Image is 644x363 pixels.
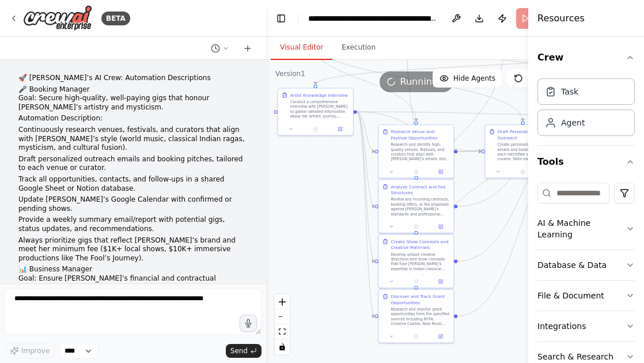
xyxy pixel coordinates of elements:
[498,142,557,162] div: Create personalized outreach emails and booking pitches for each identified venue or curator. Tai...
[18,94,248,112] p: Goal: Secure high-quality, well-paying gigs that honour [PERSON_NAME]’s artistry and mysticism.
[357,109,375,210] g: Edge from 8b56d36f-64cc-41ec-8fd9-930e3a2db5fe to f9a2dcb5-0e75-437c-836c-65f2078dea0a
[537,146,635,178] button: Tools
[378,289,454,343] div: Discover and Track Grant OpportunitiesResearch and monitor grant opportunities from the specified...
[498,128,557,141] div: Draft Personalized Booking Outreach
[561,117,585,128] div: Agent
[430,332,451,340] button: Open in side panel
[238,41,257,55] button: Start a new chat
[332,36,385,60] button: Execution
[273,10,289,27] button: Hide left sidebar
[275,339,290,354] button: toggle interactivity
[308,13,438,24] nav: breadcrumb
[430,278,451,285] button: Open in side panel
[275,294,290,309] button: zoom in
[18,274,248,292] p: Goal: Ensure [PERSON_NAME]’s financial and contractual stability, protecting her value as an artist.
[290,92,348,99] div: Artist Knowledge Interview
[413,39,507,231] g: Edge from 15924fe2-d5cc-4d75-b5dc-b636738e3b8a to fe700609-358a-46ff-9b85-ddb1c58bc624
[403,168,429,176] button: No output available
[484,124,560,179] div: Draft Personalized Booking OutreachCreate personalized outreach emails and booking pitches for ea...
[561,86,578,97] div: Task
[433,69,502,88] button: Hide Agents
[357,109,375,319] g: Edge from 8b56d36f-64cc-41ec-8fd9-930e3a2db5fe to 1d9e3bd1-e306-489b-889a-b845a60e77b3
[537,281,635,311] button: File & Document
[18,236,248,263] p: Always prioritize gigs that reflect [PERSON_NAME]’s brand and meet her minimum fee ($1K+ local sh...
[391,307,450,326] div: Research and monitor grant opportunities from the specified sources including NYFA, Creative Capi...
[206,41,234,55] button: Switch to previous chat
[391,252,450,271] div: Develop unique creative directions and show concepts that fuse [PERSON_NAME]'s expertise in India...
[510,168,536,176] button: No output available
[271,36,332,60] button: Visual Editor
[290,100,350,119] div: Conduct a comprehensive interview with [PERSON_NAME] to gather detailed information about her art...
[18,85,248,94] li: 🎤 Booking Manager
[18,175,248,193] p: Track all opportunities, contacts, and follow-ups in a shared Google Sheet or Notion database.
[230,346,248,356] span: Send
[391,197,450,217] div: Review any incoming contracts, booking offers, or fee proposals against [PERSON_NAME]'s standards...
[403,332,429,340] button: No output available
[457,112,591,319] g: Edge from 1d9e3bd1-e306-489b-889a-b845a60e77b3 to 3c2cb75a-f833-4c8b-b1fc-f2aede8c03b8
[302,126,328,133] button: No output available
[23,5,92,31] img: Logo
[430,223,451,230] button: Open in side panel
[453,74,495,83] span: Hide Agents
[378,235,454,289] div: Create Show Concepts and Creative MaterialsDevelop unique creative directions and show concepts t...
[391,293,450,305] div: Discover and Track Grant Opportunities
[275,69,305,78] div: Version 1
[278,88,354,135] div: Artist Knowledge InterviewConduct a comprehensive interview with [PERSON_NAME] to gather detailed...
[18,74,248,83] p: 🚀 [PERSON_NAME]’s AI Crew: Automation Descriptions
[430,168,451,176] button: Open in side panel
[18,126,248,153] p: Continuously research venues, festivals, and curators that align with [PERSON_NAME]’s style (worl...
[457,148,481,154] g: Edge from 25a35364-85d4-4ade-9f47-7ef8f70a994f to 1c7d6ab5-8a34-48de-b8d9-b6e704290c5f
[18,114,248,123] p: Automation Description:
[537,41,635,74] button: Crew
[537,12,585,25] h4: Resources
[378,179,454,233] div: Analyze Contract and Fee StructuresReview any incoming contracts, booking offers, or fee proposal...
[226,344,262,358] button: Send
[457,112,591,264] g: Edge from fe700609-358a-46ff-9b85-ddb1c58bc624 to 3c2cb75a-f833-4c8b-b1fc-f2aede8c03b8
[400,75,447,89] span: Running...
[537,74,635,145] div: Crew
[378,124,454,179] div: Research Venue and Festival OpportunitiesResearch and identify high-quality venues, festivals, an...
[404,39,419,176] g: Edge from a684d29f-eff8-4f70-b315-b60017af490c to f9a2dcb5-0e75-437c-836c-65f2078dea0a
[403,223,429,230] button: No output available
[275,309,290,324] button: zoom out
[275,294,290,354] div: React Flow controls
[18,195,248,213] p: Update [PERSON_NAME]’s Google Calendar with confirmed or pending shows.
[18,155,248,173] p: Draft personalized outreach emails and booking pitches, tailored to each venue or curator.
[391,184,450,196] div: Analyze Contract and Fee Structures
[537,250,635,280] button: Database & Data
[537,208,635,249] button: AI & Machine Learning
[21,346,50,356] span: Improve
[403,278,429,285] button: No output available
[391,142,450,162] div: Research and identify high-quality venues, festivals, and curators that align with [PERSON_NAME]'...
[101,12,130,25] div: BETA
[329,126,350,133] button: Open in side panel
[357,109,591,118] g: Edge from 8b56d36f-64cc-41ec-8fd9-930e3a2db5fe to 3c2cb75a-f833-4c8b-b1fc-f2aede8c03b8
[306,39,419,122] g: Edge from 55171cee-e7e5-4947-a38c-df495d0258c5 to 25a35364-85d4-4ade-9f47-7ef8f70a994f
[537,311,635,341] button: Integrations
[457,112,591,209] g: Edge from f9a2dcb5-0e75-437c-836c-65f2078dea0a to 3c2cb75a-f833-4c8b-b1fc-f2aede8c03b8
[18,215,248,233] p: Provide a weekly summary email/report with potential gigs, status updates, and recommendations.
[5,343,55,358] button: Improve
[391,239,450,251] div: Create Show Concepts and Creative Materials
[275,324,290,339] button: fit view
[18,265,248,274] li: 📊 Business Manager
[457,112,591,154] g: Edge from 25a35364-85d4-4ade-9f47-7ef8f70a994f to 3c2cb75a-f833-4c8b-b1fc-f2aede8c03b8
[391,128,450,141] div: Research Venue and Festival Opportunities
[240,315,257,332] button: Click to speak your automation idea
[357,109,375,154] g: Edge from 8b56d36f-64cc-41ec-8fd9-930e3a2db5fe to 25a35364-85d4-4ade-9f47-7ef8f70a994f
